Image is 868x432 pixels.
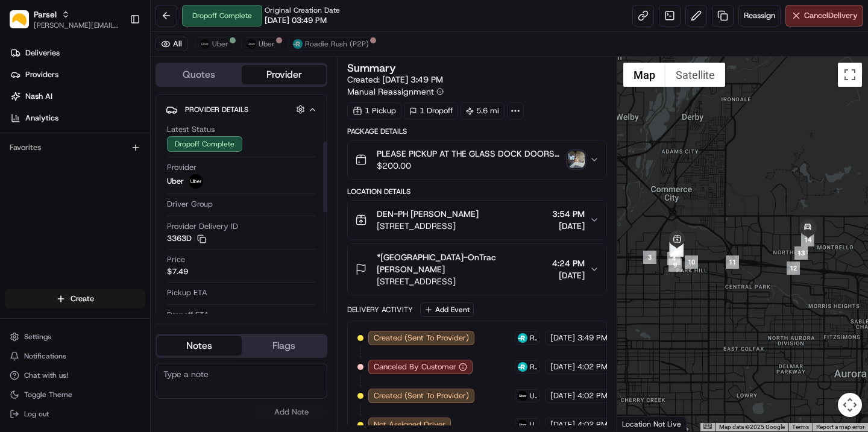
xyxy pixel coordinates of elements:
[620,416,660,431] a: Open this area in Google Maps (opens a new window)
[293,39,303,49] img: roadie-logo-v2.jpg
[34,20,120,30] button: [PERSON_NAME][EMAIL_ADDRESS][PERSON_NAME][DOMAIN_NAME]
[10,10,29,29] img: Parsel
[24,409,49,419] span: Log out
[347,305,413,315] div: Delivery Activity
[530,333,537,343] span: Roadie Rush (P2P)
[24,371,68,380] span: Chat with us!
[185,105,248,114] span: Provider Details
[670,243,684,257] div: 8
[744,10,775,21] span: Reassign
[167,162,197,173] span: Provider
[348,201,606,239] button: DEN-PH [PERSON_NAME][STREET_ADDRESS]3:54 PM[DATE]
[382,74,443,85] span: [DATE] 3:49 PM
[838,63,862,87] button: Toggle fullscreen view
[347,187,606,196] div: Location Details
[5,405,145,422] button: Log out
[552,269,585,281] span: [DATE]
[643,251,656,264] div: 3
[550,333,575,343] span: [DATE]
[377,208,479,220] span: DEN-PH [PERSON_NAME]
[167,124,215,135] span: Latest Status
[377,160,562,172] span: $200.00
[550,390,575,401] span: [DATE]
[738,5,781,27] button: Reassign
[265,5,340,15] span: Original Creation Date
[189,174,203,189] img: uber-new-logo.jpeg
[374,390,469,401] span: Created (Sent To Provider)
[577,419,626,430] span: 4:02 PM MDT
[247,39,256,49] img: uber-new-logo.jpeg
[518,333,527,343] img: roadie-logo-v2.jpg
[265,15,327,26] span: [DATE] 03:49 PM
[241,37,280,51] button: Uber
[577,362,626,372] span: 4:02 PM MDT
[305,39,369,49] span: Roadie Rush (P2P)
[552,208,585,220] span: 3:54 PM
[461,102,505,119] div: 5.6 mi
[259,39,275,49] span: Uber
[242,336,327,355] button: Flags
[792,424,809,430] a: Terms
[25,48,60,58] span: Deliveries
[374,419,445,430] span: Not Assigned Driver
[787,261,800,275] div: 12
[404,102,458,119] div: 1 Dropoff
[420,302,474,317] button: Add Event
[801,233,814,246] div: 14
[200,39,210,49] img: uber-new-logo.jpeg
[71,293,94,304] span: Create
[374,333,469,343] span: Created (Sent To Provider)
[374,362,456,372] span: Canceled By Customer
[167,266,188,277] span: $7.49
[665,63,725,87] button: Show satellite imagery
[5,348,145,365] button: Notifications
[623,63,665,87] button: Show street map
[577,333,626,343] span: 3:49 PM MDT
[5,108,150,128] a: Analytics
[25,91,52,102] span: Nash AI
[719,424,785,430] span: Map data ©2025 Google
[5,367,145,384] button: Chat with us!
[703,424,712,429] button: Keyboard shortcuts
[212,39,228,49] span: Uber
[347,102,401,119] div: 1 Pickup
[530,362,537,372] span: Roadie Rush (P2P)
[167,254,185,265] span: Price
[166,99,317,119] button: Provider Details
[816,424,864,430] a: Report a map error
[726,255,739,269] div: 11
[377,275,547,287] span: [STREET_ADDRESS]
[5,138,145,157] div: Favorites
[157,65,242,84] button: Quotes
[668,258,682,272] div: 9
[5,65,150,84] a: Providers
[167,199,213,210] span: Driver Group
[5,43,150,63] a: Deliveries
[156,37,187,51] button: All
[518,362,527,372] img: roadie-logo-v2.jpg
[34,8,57,20] button: Parsel
[288,37,374,51] button: Roadie Rush (P2P)
[5,5,125,34] button: ParselParsel[PERSON_NAME][EMAIL_ADDRESS][PERSON_NAME][DOMAIN_NAME]
[25,113,58,124] span: Analytics
[167,233,206,244] button: 3363D
[530,391,537,401] span: Uber
[157,336,242,355] button: Notes
[568,151,585,168] img: photo_proof_of_delivery image
[347,86,444,98] button: Manual Reassignment
[167,221,238,232] span: Provider Delivery ID
[804,10,858,21] span: Cancel Delivery
[24,351,66,361] span: Notifications
[530,420,537,430] span: Uber
[5,386,145,403] button: Toggle Theme
[377,220,479,232] span: [STREET_ADDRESS]
[669,242,682,255] div: 5
[195,37,234,51] button: Uber
[552,257,585,269] span: 4:24 PM
[838,393,862,417] button: Map camera controls
[785,5,863,27] button: CancelDelivery
[5,328,145,345] button: Settings
[347,127,606,136] div: Package Details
